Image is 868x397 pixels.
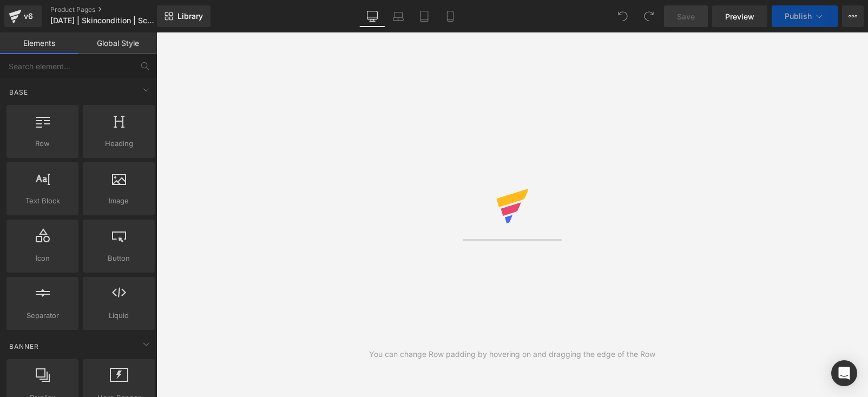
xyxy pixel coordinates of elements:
div: v6 [22,9,35,23]
span: Library [177,11,203,21]
a: Laptop [385,5,411,27]
a: Product Pages [50,5,175,14]
span: Button [86,253,152,264]
span: Text Block [10,195,75,207]
button: Publish [772,5,838,27]
a: Mobile [437,5,463,27]
a: Preview [712,5,767,27]
span: Liquid [86,310,152,321]
span: Publish [785,12,812,21]
span: Save [677,11,695,22]
a: Global Style [78,32,157,54]
span: Preview [725,11,754,22]
span: Separator [10,310,75,321]
span: [DATE] | Skincondition | Scarcity [50,16,154,25]
button: Undo [612,5,634,27]
a: v6 [4,5,42,27]
span: Banner [8,341,40,352]
a: New Library [157,5,211,27]
a: Tablet [411,5,437,27]
button: Redo [638,5,660,27]
span: Base [8,87,29,97]
div: Open Intercom Messenger [831,360,857,386]
span: Heading [86,138,152,149]
span: Row [10,138,75,149]
span: Image [86,195,152,207]
a: Desktop [359,5,385,27]
span: Icon [10,253,75,264]
div: You can change Row padding by hovering on and dragging the edge of the Row [369,348,655,360]
button: More [842,5,864,27]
